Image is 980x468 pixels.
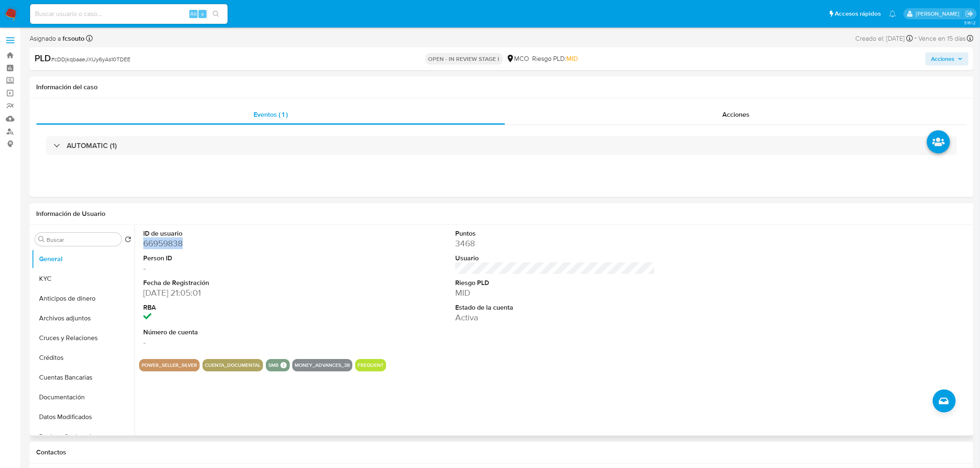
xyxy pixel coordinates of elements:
[36,83,967,91] h1: Información del caso
[855,33,913,44] div: Creado el: [DATE]
[67,141,117,150] h3: AUTOMATIC (1)
[455,254,655,263] dt: Usuario
[455,278,655,287] dt: Riesgo PLD
[143,287,343,299] dd: [DATE] 21:05:01
[32,348,135,368] button: Créditos
[143,262,343,274] dd: -
[143,328,343,337] dt: Número de cuenta
[32,328,135,348] button: Cruces y Relaciones
[506,54,529,63] div: MCO
[61,34,84,43] b: fcsouto
[455,312,655,323] dd: Activa
[32,289,135,308] button: Anticipos de dinero
[36,448,967,456] h1: Contactos
[254,110,288,119] span: Eventos ( 1 )
[36,210,105,218] h1: Información de Usuario
[889,10,896,17] a: Notificaciones
[425,53,503,65] p: OPEN - IN REVIEW STAGE I
[915,33,917,44] span: -
[455,229,655,238] dt: Puntos
[567,54,578,63] span: MID
[143,303,343,312] dt: RBA
[38,236,45,243] button: Buscar
[207,8,224,20] button: search-icon
[30,34,84,43] span: Asignado a
[722,110,750,119] span: Acciones
[143,278,343,287] dt: Fecha de Registración
[835,9,881,18] span: Accesos rápidos
[965,9,974,18] a: Salir
[30,9,228,19] input: Buscar usuario o caso...
[32,407,135,427] button: Datos Modificados
[32,387,135,407] button: Documentación
[533,54,578,63] span: Riesgo PLD:
[455,287,655,299] dd: MID
[35,51,51,65] b: PLD
[931,52,954,65] span: Acciones
[32,269,135,289] button: KYC
[455,238,655,249] dd: 3468
[32,368,135,387] button: Cuentas Bancarias
[143,229,343,238] dt: ID de usuario
[51,55,130,63] span: # cDDjkqbaaeJXUy6yAs10TDEE
[201,10,204,18] span: s
[925,52,968,65] button: Acciones
[46,136,957,155] div: AUTOMATIC (1)
[32,308,135,328] button: Archivos adjuntos
[918,34,966,43] span: Vence en 15 días
[916,10,962,18] p: felipe.cayon@mercadolibre.com
[190,10,197,18] span: Alt
[455,303,655,312] dt: Estado de la cuenta
[143,336,343,348] dd: -
[143,254,343,263] dt: Person ID
[143,238,343,249] dd: 66959838
[47,236,118,243] input: Buscar
[32,427,135,447] button: Devices Geolocation
[32,249,135,269] button: General
[125,236,131,245] button: Volver al orden por defecto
